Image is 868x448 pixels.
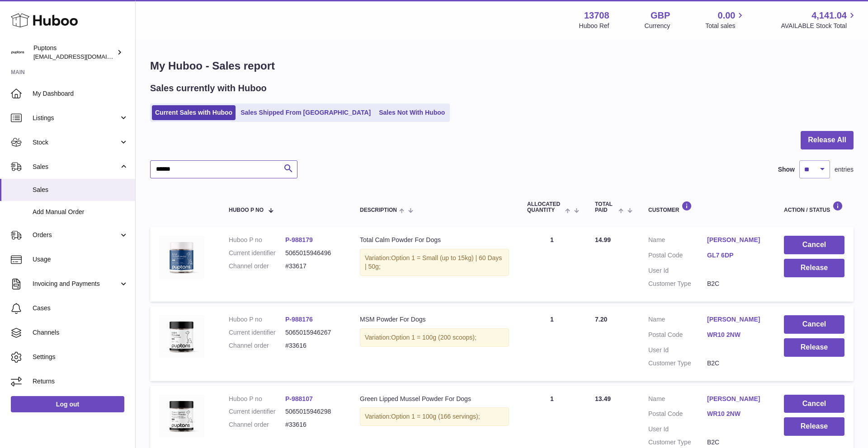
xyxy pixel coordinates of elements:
[391,334,476,341] span: Option 1 = 100g (200 scoops);
[360,407,509,426] div: Variation:
[237,105,374,120] a: Sales Shipped From [GEOGRAPHIC_DATA]
[648,251,707,262] dt: Postal Code
[229,236,285,244] dt: Huboo P no
[595,316,607,323] span: 7.20
[518,227,586,302] td: 1
[579,22,609,30] div: Huboo Ref
[781,9,857,30] a: 4,141.04 AVAILABLE Stock Total
[33,353,128,361] span: Settings
[784,338,844,357] button: Release
[285,407,342,416] dd: 5065015946298
[648,280,707,288] dt: Customer Type
[707,410,766,418] a: WR10 2NW
[360,249,509,276] div: Variation:
[645,22,670,30] div: Currency
[784,395,844,413] button: Cancel
[285,236,313,243] a: P-988179
[648,410,707,420] dt: Postal Code
[648,201,766,213] div: Customer
[707,359,766,368] dd: B2C
[229,262,285,271] dt: Channel order
[518,306,586,381] td: 1
[33,44,115,61] div: Puptons
[527,201,563,213] span: ALLOCATED Quantity
[150,59,854,73] h1: My Huboo - Sales report
[648,395,707,406] dt: Name
[648,331,707,341] dt: Postal Code
[229,407,285,416] dt: Current identifier
[285,249,342,257] dd: 5065015946496
[376,105,448,120] a: Sales Not With Huboo
[784,259,844,277] button: Release
[33,208,128,216] span: Add Manual Order
[781,22,857,30] span: AVAILABLE Stock Total
[360,328,509,347] div: Variation:
[648,438,707,447] dt: Customer Type
[159,395,204,437] img: TotalPetsGreenLippedMussel_29e81c7e-463f-4615-aef1-c6734e97805b.jpg
[707,251,766,260] a: GL7 6DP
[229,207,264,213] span: Huboo P no
[648,315,707,326] dt: Name
[784,417,844,436] button: Release
[648,266,707,275] dt: User Id
[705,22,745,30] span: Total sales
[360,236,509,244] div: Total Calm Powder For Dogs
[152,105,236,120] a: Current Sales with Huboo
[33,304,128,313] span: Cases
[33,163,119,171] span: Sales
[33,328,128,337] span: Channels
[595,201,616,213] span: Total paid
[159,236,204,278] img: TotalCalmPowder120.jpg
[229,249,285,257] dt: Current identifier
[33,138,119,147] span: Stock
[11,396,124,412] a: Log out
[150,82,267,94] h2: Sales currently with Huboo
[648,346,707,355] dt: User Id
[33,231,119,239] span: Orders
[391,413,480,420] span: Option 1 = 100g (166 servings);
[707,280,766,288] dd: B2C
[365,254,502,270] span: Option 1 = Small (up to 15kg) | 60 Days | 50g;
[718,9,736,22] span: 0.00
[33,53,133,60] span: [EMAIL_ADDRESS][DOMAIN_NAME]
[360,315,509,324] div: MSM Powder For Dogs
[595,395,611,402] span: 13.49
[584,9,609,22] strong: 13708
[707,438,766,447] dd: B2C
[784,201,844,213] div: Action / Status
[33,377,128,386] span: Returns
[801,131,854,149] button: Release All
[33,186,128,194] span: Sales
[11,46,24,59] img: hello@puptons.com
[229,341,285,350] dt: Channel order
[811,9,847,22] span: 4,141.04
[285,262,342,271] dd: #33617
[778,165,795,174] label: Show
[705,9,745,30] a: 0.00 Total sales
[229,328,285,337] dt: Current identifier
[707,395,766,403] a: [PERSON_NAME]
[707,236,766,244] a: [PERSON_NAME]
[648,236,707,247] dt: Name
[648,425,707,434] dt: User Id
[229,420,285,429] dt: Channel order
[33,89,128,98] span: My Dashboard
[285,328,342,337] dd: 5065015946267
[784,315,844,334] button: Cancel
[707,331,766,339] a: WR10 2NW
[651,9,670,22] strong: GBP
[229,315,285,324] dt: Huboo P no
[285,316,313,323] a: P-988176
[159,315,204,358] img: TotalPetsMSMPowderForDogs_ffb90623-83ef-4257-86e1-6a44a59590c6.jpg
[707,315,766,324] a: [PERSON_NAME]
[285,395,313,402] a: P-988107
[784,236,844,254] button: Cancel
[360,395,509,403] div: Green Lipped Mussel Powder For Dogs
[595,236,611,243] span: 14.99
[285,420,342,429] dd: #33616
[648,359,707,368] dt: Customer Type
[33,255,128,264] span: Usage
[33,280,119,288] span: Invoicing and Payments
[229,395,285,403] dt: Huboo P no
[285,341,342,350] dd: #33616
